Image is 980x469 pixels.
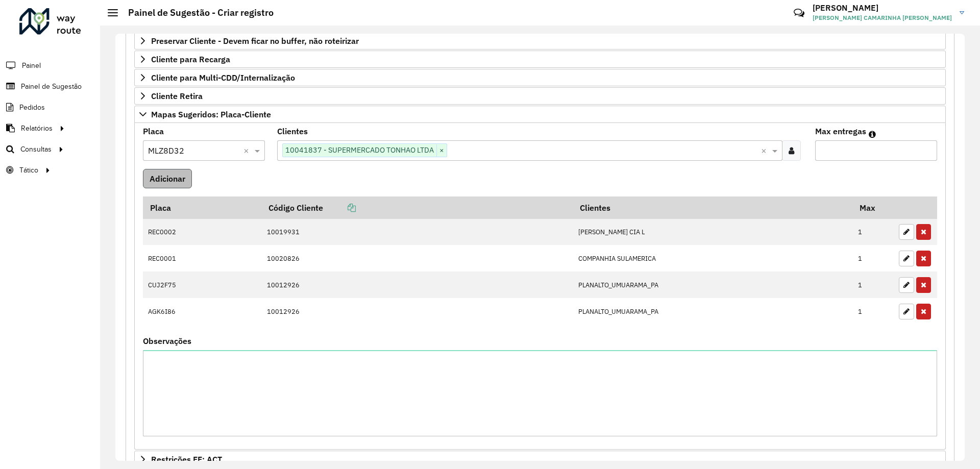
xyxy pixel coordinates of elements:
td: 10019931 [261,218,573,245]
span: Clear all [243,144,252,157]
h2: Painel de Sugestão - Criar registro [118,7,274,18]
a: Restrições FF: ACT [134,451,946,468]
td: [PERSON_NAME] CIA L [573,218,853,245]
th: Código Cliente [261,196,573,218]
span: Preservar Cliente - Devem ficar no buffer, não roteirizar [151,37,359,45]
td: 10020826 [261,245,573,271]
td: 1 [853,271,894,298]
th: Placa [143,196,261,218]
em: Máximo de clientes que serão colocados na mesma rota com os clientes informados [869,130,876,138]
a: Mapas Sugeridos: Placa-Cliente [134,106,946,123]
a: Preservar Cliente - Devem ficar no buffer, não roteirizar [134,32,946,50]
span: Mapas Sugeridos: Placa-Cliente [151,110,271,118]
td: 1 [853,298,894,325]
span: [PERSON_NAME] CAMARINHA [PERSON_NAME] [813,13,952,22]
a: Cliente para Recarga [134,51,946,68]
span: Cliente para Multi-CDD/Internalização [151,73,295,82]
span: Relatórios [21,123,53,134]
td: PLANALTO_UMUARAMA_PA [573,298,853,325]
td: 1 [853,245,894,271]
span: Restrições FF: ACT [151,455,222,463]
span: Painel [22,60,41,71]
th: Max [853,196,894,218]
label: Clientes [277,125,308,137]
td: 10012926 [261,298,573,325]
td: 1 [853,218,894,245]
th: Clientes [573,196,853,218]
label: Observações [143,335,191,347]
a: Contato Rápido [788,2,810,24]
span: 10041837 - SUPERMERCADO TONHAO LTDA [283,144,436,156]
span: Consultas [20,144,52,155]
td: COMPANHIA SULAMERICA [573,245,853,271]
span: Clear all [761,144,770,157]
span: Painel de Sugestão [21,81,82,92]
button: Adicionar [143,169,192,188]
span: × [436,144,447,157]
div: Mapas Sugeridos: Placa-Cliente [134,123,946,450]
span: Tático [19,165,38,176]
label: Placa [143,125,164,137]
td: CUJ2F75 [143,271,261,298]
span: Pedidos [19,102,45,113]
td: PLANALTO_UMUARAMA_PA [573,271,853,298]
span: Cliente para Recarga [151,55,230,63]
a: Cliente para Multi-CDD/Internalização [134,69,946,86]
a: Copiar [323,203,356,213]
td: AGK6I86 [143,298,261,325]
h3: [PERSON_NAME] [813,3,952,13]
td: REC0002 [143,218,261,245]
span: Cliente Retira [151,92,203,100]
td: 10012926 [261,271,573,298]
a: Cliente Retira [134,87,946,105]
label: Max entregas [815,125,866,137]
td: REC0001 [143,245,261,271]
